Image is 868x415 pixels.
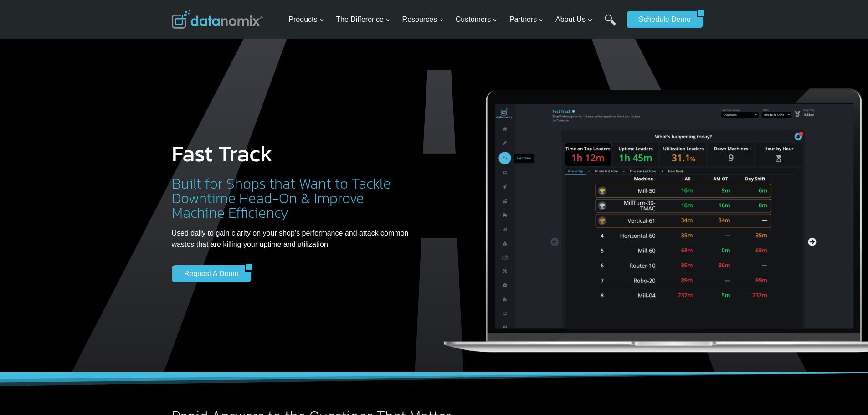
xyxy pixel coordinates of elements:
h2: Built for Shops that Want to Tackle Downtime Head-On & Improve Machine Efficiency [172,176,413,220]
span: The Difference [336,14,391,26]
span: Customers [456,14,498,26]
a: Request a Demo [172,265,245,282]
h1: Fast Track [172,142,413,165]
a: Search [605,14,616,35]
span: Products [288,14,324,26]
span: Resources [402,14,444,26]
img: Datanomix [172,10,263,29]
a: Schedule Demo [627,11,697,28]
nav: Primary Navigation [285,5,622,35]
span: Partners [509,14,544,26]
p: Used daily to gain clarity on your shop’s performance and attack common wastes that are killing y... [172,227,413,251]
span: About Us [555,14,593,26]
